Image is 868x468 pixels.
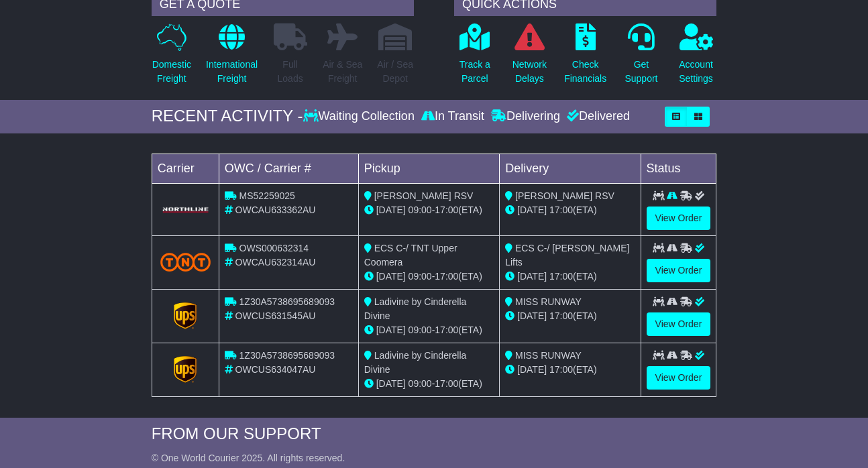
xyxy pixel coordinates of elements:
td: Status [641,154,716,183]
span: [DATE] [517,310,547,321]
span: OWCAU633362AU [235,204,316,215]
div: In Transit [418,109,488,124]
img: TNT_Domestic.png [160,253,211,271]
span: 17:00 [549,310,573,321]
span: ECS C-/ TNT Upper Coomera [364,243,457,268]
span: 17:00 [435,325,458,335]
span: MISS RUNWAY [515,296,582,307]
span: OWCUS634047AU [235,364,316,375]
a: GetSupport [624,23,658,93]
span: 09:00 [409,204,432,215]
span: OWS000632314 [239,243,309,253]
div: (ETA) [505,203,635,217]
span: © One World Courier 2025. All rights reserved. [152,453,345,463]
a: DomesticFreight [152,23,192,93]
a: Track aParcel [459,23,491,93]
span: [DATE] [517,271,547,282]
span: [DATE] [376,378,406,389]
div: - (ETA) [364,323,494,337]
span: [DATE] [376,271,406,282]
p: International Freight [206,58,258,86]
div: - (ETA) [364,270,494,284]
a: View Order [647,207,711,230]
p: Check Financials [564,58,606,86]
p: Domestic Freight [152,58,191,86]
div: (ETA) [505,270,635,284]
span: 09:00 [409,325,432,335]
span: 17:00 [435,271,458,282]
td: OWC / Carrier # [219,154,358,183]
span: 17:00 [435,378,458,389]
div: (ETA) [505,309,635,323]
td: Pickup [358,154,499,183]
p: Get Support [625,58,657,86]
div: FROM OUR SUPPORT [152,424,717,444]
span: OWCAU632314AU [235,257,316,268]
span: 17:00 [549,364,573,375]
p: Air / Sea Depot [377,58,413,86]
a: View Order [647,366,711,390]
span: MISS RUNWAY [515,350,582,361]
img: GetCarrierServiceLogo [160,206,211,214]
p: Network Delays [512,58,547,86]
div: Delivering [488,109,563,124]
span: [DATE] [376,325,406,335]
p: Account Settings [679,58,713,86]
div: - (ETA) [364,203,494,217]
a: AccountSettings [678,23,714,93]
p: Full Loads [274,58,307,86]
td: Delivery [500,154,641,183]
td: Carrier [152,154,219,183]
p: Track a Parcel [459,58,490,86]
div: (ETA) [505,363,635,377]
span: MS52259025 [239,190,295,201]
span: ECS C-/ [PERSON_NAME] Lifts [505,243,629,268]
span: 1Z30A5738695689093 [239,296,335,307]
span: 17:00 [549,204,573,215]
span: [PERSON_NAME] RSV [374,190,474,201]
div: Waiting Collection [303,109,418,124]
a: NetworkDelays [512,23,547,93]
div: RECENT ACTIVITY - [152,107,303,126]
p: Air & Sea Freight [323,58,362,86]
span: [PERSON_NAME] RSV [515,190,614,201]
img: GetCarrierServiceLogo [174,302,197,329]
span: Ladivine by Cinderella Divine [364,296,467,321]
span: 17:00 [435,204,458,215]
a: InternationalFreight [205,23,258,93]
div: - (ETA) [364,377,494,391]
span: [DATE] [517,364,547,375]
span: OWCUS631545AU [235,310,316,321]
a: View Order [647,259,711,282]
span: [DATE] [376,204,406,215]
span: 17:00 [549,271,573,282]
span: 09:00 [409,271,432,282]
a: CheckFinancials [563,23,607,93]
span: 09:00 [409,378,432,389]
div: Delivered [563,109,630,124]
span: Ladivine by Cinderella Divine [364,350,467,375]
span: 1Z30A5738695689093 [239,350,335,361]
span: [DATE] [517,204,547,215]
a: View Order [647,312,711,336]
img: GetCarrierServiceLogo [174,356,197,383]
